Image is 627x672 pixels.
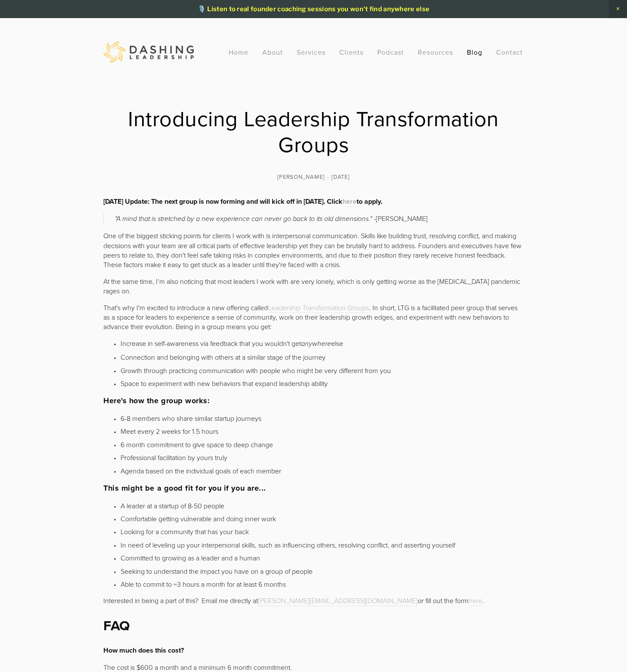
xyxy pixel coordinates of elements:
p: The cost is $600 a month and a minimum 6 month commitment. [103,663,524,672]
p: Connection and belonging with others at a similar stage of the journey [121,352,524,362]
p: Comfortable getting vulnerable and doing inner work [121,514,524,523]
time: [DATE] [324,172,349,181]
a: Resources [418,47,453,57]
h1: Introducing Leadership Transformation Groups [103,105,524,157]
a: here [342,196,357,207]
p: Meet every 2 weeks for 1.5 hours [121,426,524,436]
a: [PERSON_NAME][EMAIL_ADDRESS][DOMAIN_NAME] [258,596,418,606]
p: Professional facilitation by yours truly [121,453,524,462]
strong: This might be a good fit for you if you are... [103,482,266,494]
a: here [469,596,482,606]
strong: Here's how the group works: [103,395,210,406]
strong: here [342,196,357,206]
a: Contact [496,44,523,60]
p: Seeking to understand the impact you have on a group of people [121,566,524,576]
strong: [DATE] Update: The next group is now forming and will kick off in [DATE]. Click [103,196,342,206]
p: At the same time, I’m also noticing that most leaders I work with are very lonely, which is only ... [103,277,524,296]
p: Growth through practicing communication with people who might be very different from you [121,366,524,375]
p: That's why I'm excited to introduce a new offering called . In short, LTG is a facilitated peer g... [103,303,524,332]
a: Podcast [377,44,404,60]
a: Blog [467,44,482,60]
a: [PERSON_NAME] [277,172,324,181]
a: Leadership Transformation Groups [268,303,369,313]
p: Space to experiment with new behaviors that expand leadership ability [121,379,524,388]
p: In need of leveling up your interpersonal skills, such as influencing others, resolving conflict,... [121,540,524,550]
a: Services [297,44,326,60]
a: Clients [339,44,363,60]
p: Committed to growing as a leader and a human [121,553,524,563]
strong: to apply. [357,196,382,206]
p: Able to commit to ~3 hours a month for at least 6 months [121,579,524,589]
strong: FAQ [103,615,130,635]
p: Agenda based on the individual goals of each member [121,466,524,476]
a: About [262,44,283,60]
p: [PERSON_NAME] [115,214,524,224]
a: Home [229,44,248,60]
p: 6 month commitment to give space to deep change [121,440,524,449]
strong: How much does this cost? [103,645,184,655]
p: A leader at a startup of 8-50 people [121,501,524,510]
p: 6-8 members who share similar startup journeys [121,414,524,423]
p: One of the biggest sticking points for clients I work with is interpersonal communication. Skills... [103,231,524,270]
em: "A mind that is stretched by a new experience can never go back to its old dimensions." - [115,215,376,223]
img: Dashing Leadership [103,42,194,62]
p: Increase in self-awareness via feedback that you wouldn't get else [121,339,524,349]
p: Looking for a community that has your back [121,527,524,536]
em: anywhere [301,340,331,348]
p: Interested in being a part of this? Email me directly at or fill out the form . [103,596,524,605]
